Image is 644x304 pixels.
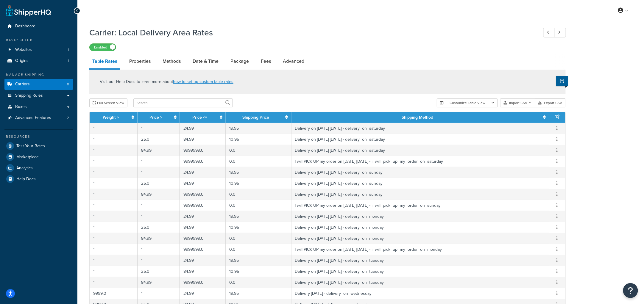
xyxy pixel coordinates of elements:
a: Test Your Rates [4,141,73,151]
td: 9999.0 [90,288,138,299]
td: 25.0 [138,266,180,277]
td: 9999999.0 [180,189,226,200]
td: 24.99 [180,255,226,266]
td: Delivery on [DATE] [DATE] - delivery_on_saturday [291,145,549,156]
td: 84.99 [180,266,226,277]
li: Carriers [4,79,73,90]
td: 24.99 [180,123,226,134]
td: I will PICK UP my order on [DATE] [DATE] - i_will_pick_up_my_order_on_sunday [291,200,549,211]
a: Shipping Method [402,114,433,120]
span: Test Your Rates [16,144,45,149]
span: Websites [15,47,32,52]
a: Shipping Rules [4,90,73,101]
td: 24.99 [180,167,226,178]
span: Carriers [15,82,30,87]
span: Marketplace [16,155,39,160]
a: Websites1 [4,44,73,55]
td: Delivery on [DATE] [DATE] - delivery_on_sunday [291,167,549,178]
a: Price <= [193,114,208,120]
td: 9999999.0 [180,233,226,244]
span: 8 [67,82,69,87]
div: Basic Setup [4,38,73,43]
td: 0.0 [226,244,291,255]
td: 84.99 [180,178,226,189]
td: 9999999.0 [180,277,226,288]
td: 19.95 [226,288,291,299]
button: Show Help Docs [556,76,568,86]
td: 19.95 [226,255,291,266]
span: Origins [15,58,29,63]
li: Help Docs [4,174,73,184]
td: 19.95 [226,211,291,222]
td: Delivery on [DATE] [DATE] - delivery_on_saturday [291,123,549,134]
td: 0.0 [226,233,291,244]
td: 0.0 [226,200,291,211]
td: Delivery on [DATE] [DATE] - delivery_on_saturday [291,134,549,145]
td: 25.0 [138,222,180,233]
a: Next Record [554,28,566,37]
td: 10.95 [226,134,291,145]
td: 10.95 [226,222,291,233]
td: 9999999.0 [180,145,226,156]
td: 9999999.0 [180,156,226,167]
td: 19.95 [226,167,291,178]
td: 84.99 [138,189,180,200]
td: Delivery on [DATE] [DATE] - delivery_on_tuesday [291,255,549,266]
button: Open Resource Center [623,283,638,298]
td: Delivery on [DATE] [DATE] - delivery_on_monday [291,233,549,244]
span: 2 [67,115,69,120]
td: Delivery on [DATE] [DATE] - delivery_on_tuesday [291,277,549,288]
td: 84.99 [180,222,226,233]
span: 1 [68,47,69,52]
td: 25.0 [138,134,180,145]
span: Analytics [16,166,33,171]
li: Origins [4,55,73,66]
li: Boxes [4,101,73,112]
td: 24.99 [180,288,226,299]
td: 0.0 [226,156,291,167]
span: Boxes [15,104,27,109]
a: Shipping Price [242,114,269,120]
a: Marketplace [4,152,73,162]
button: Full Screen View [89,98,127,107]
td: Delivery on [DATE] [DATE] - delivery_on_monday [291,222,549,233]
button: Customize Table View [437,98,498,107]
span: Advanced Features [15,115,51,120]
a: Properties [126,54,154,68]
td: 9999999.0 [180,244,226,255]
div: Resources [4,134,73,139]
a: how to set up custom table rates [173,79,233,85]
td: Delivery [DATE] - delivery_on_wednesday [291,288,549,299]
a: Package [227,54,252,68]
a: Fees [258,54,274,68]
td: 0.0 [226,189,291,200]
a: Advanced [280,54,307,68]
label: Enabled [90,44,116,51]
li: Advanced Features [4,112,73,123]
td: 24.99 [180,211,226,222]
a: Date & Time [190,54,222,68]
td: 0.0 [226,145,291,156]
td: 84.99 [138,145,180,156]
a: Dashboard [4,21,73,32]
td: 84.99 [138,233,180,244]
span: Help Docs [16,177,36,182]
td: I will PICK UP my order on [DATE] [DATE] - i_will_pick_up_my_order_on_monday [291,244,549,255]
a: Analytics [4,163,73,173]
a: Advanced Features2 [4,112,73,123]
a: Table Rates [89,54,120,70]
span: Shipping Rules [15,93,43,98]
a: Previous Record [543,28,555,37]
input: Search [133,98,233,107]
a: Origins1 [4,55,73,66]
td: 9999999.0 [180,200,226,211]
td: Delivery on [DATE] [DATE] - delivery_on_sunday [291,178,549,189]
p: Visit our Help Docs to learn more about . [100,79,234,85]
a: Methods [160,54,184,68]
span: 1 [68,58,69,63]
